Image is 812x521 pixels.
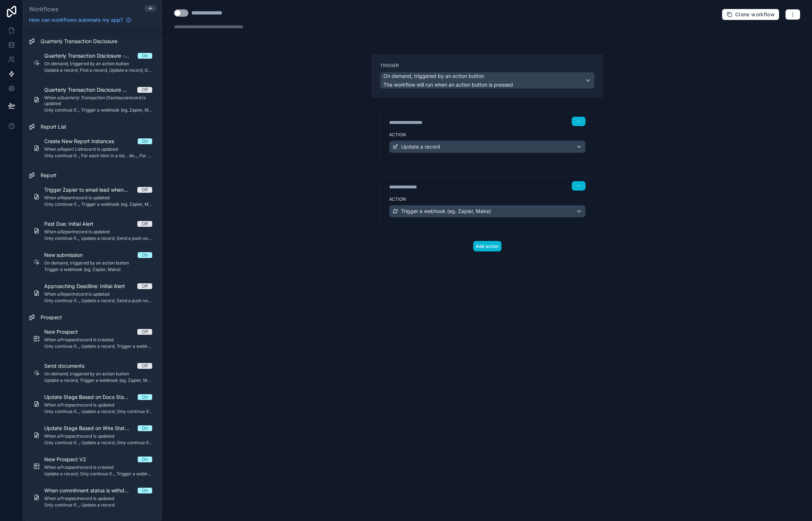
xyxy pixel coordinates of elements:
span: On demand, triggered by an action button [383,72,484,80]
span: Clone workflow [735,11,775,18]
label: Trigger [380,63,595,68]
a: How can workflows automate my app? [26,16,134,24]
button: Add action [473,241,501,251]
button: Clone workflow [722,9,779,20]
span: The workflow will run when an action button is pressed [383,82,513,88]
button: Trigger a webhook (eg. Zapier, Make) [389,205,586,217]
label: Action [389,196,586,202]
span: Workflows [29,5,58,13]
span: How can workflows automate my app? [29,16,123,24]
label: Action [389,132,586,138]
button: On demand, triggered by an action buttonThe workflow will run when an action button is pressed [380,72,595,89]
button: Update a record [389,141,586,153]
span: Update a record [401,143,440,150]
span: Trigger a webhook (eg. Zapier, Make) [401,208,491,215]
